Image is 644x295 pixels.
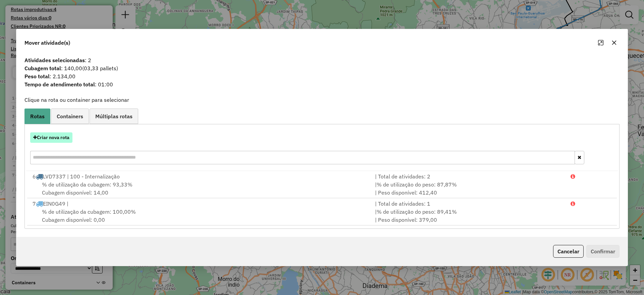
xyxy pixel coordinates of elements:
span: % de utilização da cubagem: 100,00% [42,208,136,215]
button: Criar nova rota [30,132,72,143]
i: Porcentagens após mover as atividades: Cubagem: 160,00% Peso: 150,64% [571,174,575,179]
span: : 2 [20,56,624,64]
span: % de utilização da cubagem: 93,33% [42,181,132,188]
div: | Total de atividades: 2 [371,172,567,180]
div: | | Peso disponível: 379,00 [371,208,567,224]
span: (03,33 pallets) [82,65,118,72]
button: Cancelar [553,245,584,258]
strong: Cubagem total [24,65,61,72]
div: Cubagem disponível: 0,00 [29,208,371,224]
div: | | Peso disponível: 412,40 [371,180,567,197]
span: % de utilização do peso: 87,87% [377,181,457,188]
span: Múltiplas rotas [95,114,132,119]
i: Porcentagens após mover as atividades: Cubagem: 166,67% Peso: 149,02% [571,201,575,206]
div: Cubagem disponível: 14,00 [29,180,371,197]
span: : 01:00 [20,80,624,88]
span: % de utilização do peso: 89,41% [377,208,457,215]
div: 6 LVD7337 | 100 - Internalização [29,172,371,180]
strong: Atividades selecionadas [24,57,85,64]
div: 7 EIN0G49 | [29,200,371,208]
span: : 140,00 [20,64,624,72]
span: Rotas [30,114,45,119]
span: Containers [57,114,83,119]
strong: Tempo de atendimento total [24,81,95,88]
span: : 2.134,00 [20,72,624,80]
label: Clique na rota ou container para selecionar [24,96,129,104]
div: | Total de atividades: 1 [371,200,567,208]
button: Maximize [595,37,606,48]
span: Mover atividade(s) [24,39,70,47]
strong: Peso total [24,73,50,80]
